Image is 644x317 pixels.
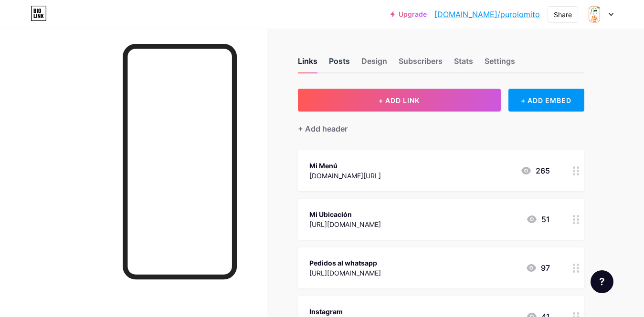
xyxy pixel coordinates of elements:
a: Upgrade [391,10,427,18]
div: Subscribers [399,55,443,72]
div: + ADD EMBED [508,89,584,112]
a: [DOMAIN_NAME]/purolomito [434,9,540,20]
button: + ADD LINK [298,89,501,112]
div: [URL][DOMAIN_NAME] [309,219,381,229]
div: Instagram [309,307,381,317]
img: purolomito [585,5,603,23]
div: 97 [526,262,550,274]
div: Posts [329,55,350,72]
div: Pedidos al whatsapp [309,258,381,268]
div: [URL][DOMAIN_NAME] [309,268,381,278]
div: Mi Menú [309,161,381,171]
span: + ADD LINK [379,96,420,104]
div: Design [361,55,387,72]
div: Stats [454,55,473,72]
div: 265 [520,165,550,176]
div: Links [298,55,317,72]
div: + Add header [298,123,348,134]
div: Mi Ubicación [309,209,381,219]
div: [DOMAIN_NAME][URL] [309,171,381,181]
div: Share [554,10,572,20]
div: Settings [485,55,515,72]
div: 51 [526,214,550,225]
